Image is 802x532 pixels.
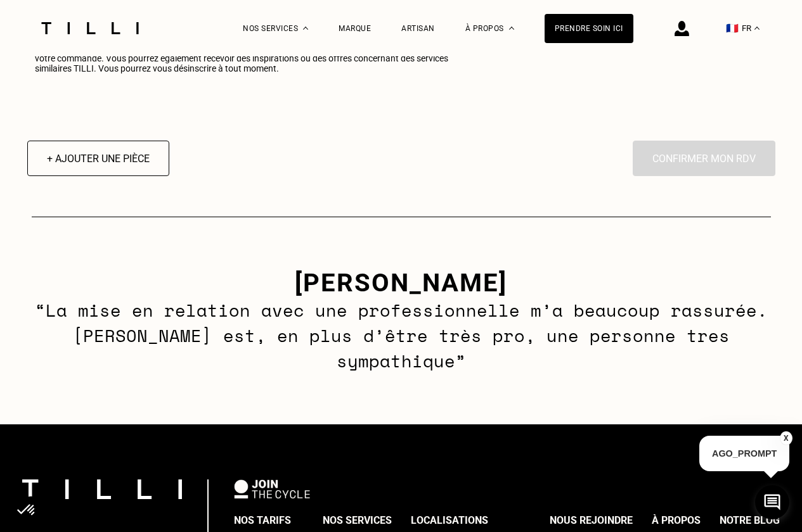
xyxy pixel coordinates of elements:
div: Nos services [323,511,392,530]
button: X [780,431,792,445]
a: Marque [339,24,371,33]
a: Artisan [401,24,435,33]
img: icône connexion [675,21,689,36]
button: + Ajouter une pièce [27,141,169,176]
a: Prendre soin ici [545,14,633,43]
span: 🇫🇷 [726,22,739,34]
img: menu déroulant [754,27,760,30]
img: Menu déroulant à propos [509,27,514,30]
div: Nos tarifs [234,511,291,530]
p: “La mise en relation avec une professionnelle m’a beaucoup rassurée. [PERSON_NAME] est, en plus d... [32,298,771,374]
img: logo Tilli [22,479,182,499]
div: Localisations [411,511,488,530]
div: Notre blog [720,511,780,530]
img: Menu déroulant [303,27,308,30]
img: logo Join The Cycle [234,479,310,498]
h3: [PERSON_NAME] [32,268,771,298]
p: AGO_PROMPT [699,436,789,471]
img: Logo du service de couturière Tilli [37,22,143,34]
span: En confirmant votre commande, vous acceptez de recevoir des emails et SMS nécessaires au traiteme... [35,43,463,73]
div: Nous rejoindre [550,511,633,530]
div: À propos [652,511,701,530]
